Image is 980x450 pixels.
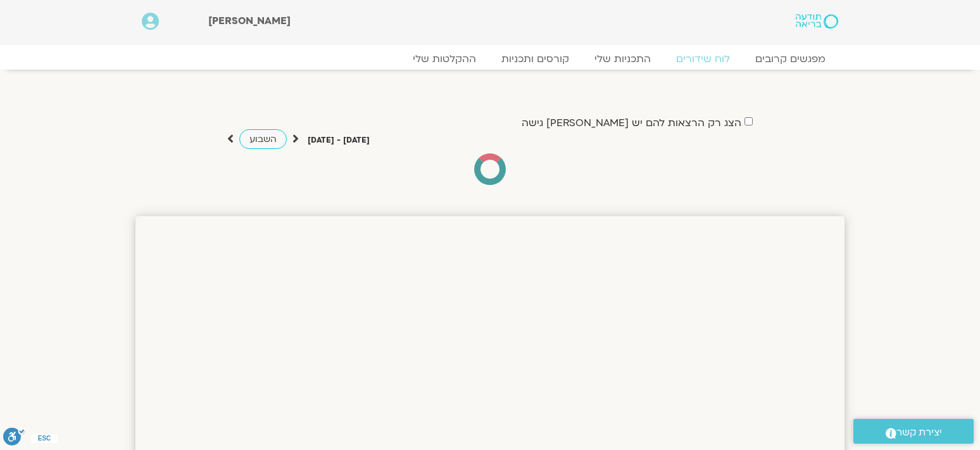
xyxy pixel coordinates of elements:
[142,53,838,65] nav: Menu
[239,129,287,149] a: השבוע
[489,53,582,65] a: קורסים ותכניות
[896,424,942,441] span: יצירת קשר
[582,53,663,65] a: התכניות שלי
[208,14,291,28] span: [PERSON_NAME]
[663,53,743,65] a: לוח שידורים
[249,133,277,145] span: השבוע
[522,117,741,129] label: הצג רק הרצאות להם יש [PERSON_NAME] גישה
[743,53,838,65] a: מפגשים קרובים
[400,53,489,65] a: ההקלטות שלי
[308,134,370,147] p: [DATE] - [DATE]
[853,419,974,444] a: יצירת קשר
